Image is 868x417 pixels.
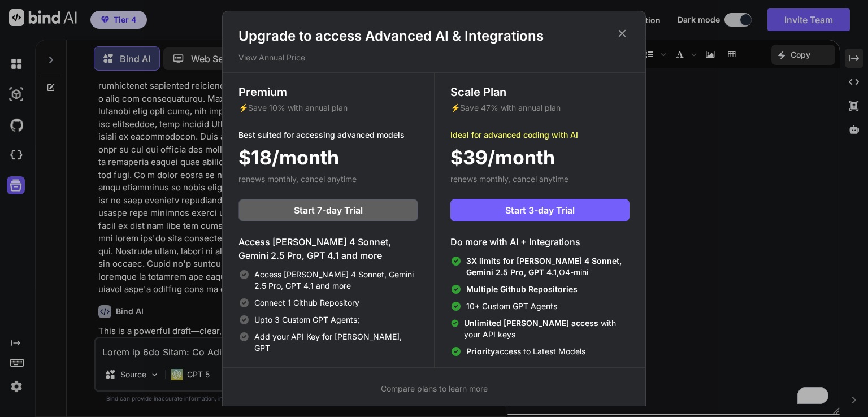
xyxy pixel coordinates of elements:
[254,331,418,354] span: Add your API Key for [PERSON_NAME], GPT
[450,199,630,221] button: Start 3-day Trial
[238,235,418,262] h4: Access [PERSON_NAME] 4 Sonnet, Gemini 2.5 Pro, GPT 4.1 and more
[238,84,418,100] h3: Premium
[238,199,418,221] button: Start 7-day Trial
[254,269,418,292] span: Access [PERSON_NAME] 4 Sonnet, Gemini 2.5 Pro, GPT 4.1 and more
[466,346,585,357] span: access to Latest Models
[381,384,488,393] span: to learn more
[238,52,630,63] p: View Annual Price
[238,129,418,141] p: Best suited for accessing advanced models
[381,384,437,393] span: Compare plans
[466,301,557,312] span: 10+ Custom GPT Agents
[238,27,630,45] h1: Upgrade to access Advanced AI & Integrations
[238,102,418,114] p: ⚡ with annual plan
[294,203,363,217] span: Start 7-day Trial
[450,174,568,184] span: renews monthly, cancel anytime
[466,284,578,294] span: Multiple Github Repositories
[466,256,622,277] span: 3X limits for [PERSON_NAME] 4 Sonnet, Gemini 2.5 Pro, GPT 4.1,
[466,255,630,278] span: O4-mini
[466,346,495,356] span: Priority
[450,235,630,249] h4: Do more with AI + Integrations
[450,102,630,114] p: ⚡ with annual plan
[464,318,630,340] span: with your API keys
[450,84,630,100] h3: Scale Plan
[450,143,555,172] span: $39/month
[505,203,575,217] span: Start 3-day Trial
[238,143,339,172] span: $18/month
[254,314,359,325] span: Upto 3 Custom GPT Agents;
[254,297,359,309] span: Connect 1 Github Repository
[248,103,285,112] span: Save 10%
[450,129,630,141] p: Ideal for advanced coding with AI
[460,103,498,112] span: Save 47%
[238,174,357,184] span: renews monthly, cancel anytime
[464,318,601,328] span: Unlimited [PERSON_NAME] access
